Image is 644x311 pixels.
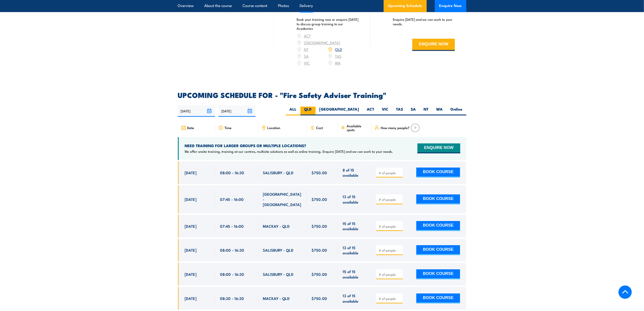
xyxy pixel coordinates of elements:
[312,224,327,229] span: $750.00
[268,126,280,130] span: Location
[416,269,460,279] button: BOOK COURSE
[363,107,378,116] label: ACT
[220,197,244,202] span: 07:45 - 16:00
[347,124,368,132] span: Available spots
[420,107,433,116] label: NT
[185,170,197,175] span: [DATE]
[220,248,244,253] span: 08:00 - 16:30
[312,296,327,301] span: $750.00
[335,47,342,52] a: QLD
[300,107,316,116] label: QLD
[312,272,327,277] span: $750.00
[178,92,466,98] h2: UPCOMING SCHEDULE FOR - "Fire Safety Adviser Training"
[379,248,401,253] input: # of people
[379,197,401,202] input: # of people
[263,224,290,229] span: MACKAY - QLD
[343,269,366,280] span: 15 of 15 available
[185,296,197,301] span: [DATE]
[187,126,194,130] span: Date
[393,17,455,26] p: Enquire [DATE] and we can work to your needs.
[379,171,401,175] input: # of people
[286,107,300,116] label: ALL
[220,224,244,229] span: 07:45 - 16:00
[343,167,366,178] span: 8 of 15 available
[185,197,197,202] span: [DATE]
[218,105,256,117] input: To date
[185,248,197,253] span: [DATE]
[297,17,359,31] p: Book your training now or enquire [DATE] to discuss group training to our Academies
[312,197,327,202] span: $750.00
[225,126,232,130] span: Time
[407,107,420,116] label: SA
[416,195,460,204] button: BOOK COURSE
[379,272,401,277] input: # of people
[312,170,327,175] span: $750.00
[392,107,407,116] label: TAS
[447,107,466,116] label: Online
[343,245,366,256] span: 13 of 15 available
[185,272,197,277] span: [DATE]
[312,248,327,253] span: $750.00
[416,294,460,304] button: BOOK COURSE
[185,224,197,229] span: [DATE]
[220,170,244,175] span: 08:00 - 16:30
[417,144,460,153] button: ENQUIRE NOW
[316,126,323,130] span: Cost
[185,149,393,154] p: We offer onsite training, training at our centres, multisite solutions as well as online training...
[263,192,302,207] span: [GEOGRAPHIC_DATA] - [GEOGRAPHIC_DATA]
[416,221,460,231] button: BOOK COURSE
[416,245,460,255] button: BOOK COURSE
[263,170,294,175] span: SALISBURY - QLD
[433,107,447,116] label: WA
[343,221,366,232] span: 15 of 15 available
[343,293,366,304] span: 13 of 15 available
[416,168,460,178] button: BOOK COURSE
[343,194,366,205] span: 13 of 15 available
[381,126,410,130] span: How many people?
[263,248,294,253] span: SALISBURY - QLD
[185,143,393,148] h4: NEED TRAINING FOR LARGER GROUPS OR MULTIPLE LOCATIONS?
[220,272,244,277] span: 08:00 - 16:30
[316,107,363,116] label: [GEOGRAPHIC_DATA]
[379,297,401,301] input: # of people
[220,296,244,301] span: 08:30 - 16:30
[412,39,455,51] button: ENQUIRE NOW
[263,272,294,277] span: SALISBURY - QLD
[263,296,290,301] span: MACKAY - QLD
[178,105,215,117] input: From date
[378,107,392,116] label: VIC
[379,224,401,229] input: # of people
